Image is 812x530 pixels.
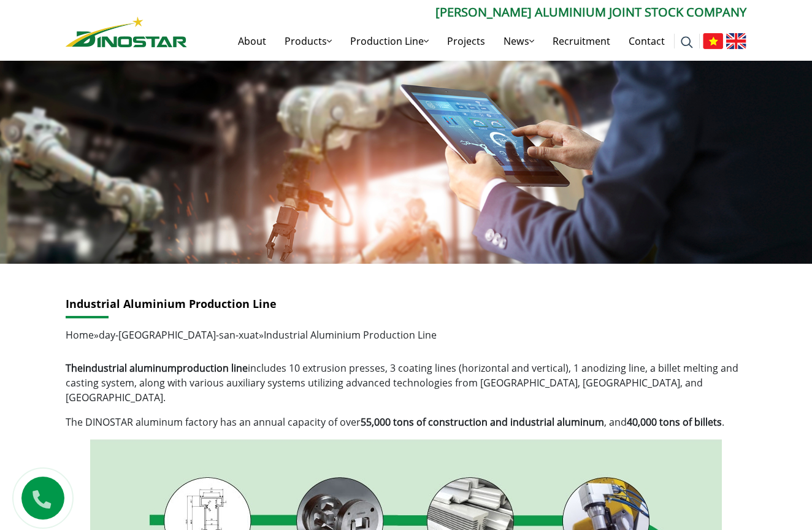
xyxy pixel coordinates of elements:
[264,328,437,342] span: Industrial Aluminium Production Line
[66,17,187,47] img: Nhôm Dinostar
[438,21,494,61] a: Projects
[187,3,746,21] p: [PERSON_NAME] Aluminium Joint Stock Company
[66,361,248,375] strong: The production line
[361,415,604,429] strong: 55,000 tons of construction and industrial aluminum
[66,296,277,311] a: Industrial Aluminium Production Line
[99,328,259,342] a: day-[GEOGRAPHIC_DATA]-san-xuat
[703,33,723,49] img: Tiếng Việt
[341,21,438,61] a: Production Line
[83,361,177,375] a: industrial aluminum
[619,21,674,61] a: Contact
[66,328,94,342] a: Home
[726,33,746,49] img: English
[494,21,543,61] a: News
[66,361,746,405] p: includes 10 extrusion presses, 3 coating lines (horizontal and vertical), 1 anodizing line, a bil...
[681,36,693,48] img: search
[229,21,275,61] a: About
[543,21,619,61] a: Recruitment
[66,328,437,342] span: » »
[627,415,722,429] strong: 40,000 tons of billets
[275,21,341,61] a: Products
[66,415,746,429] p: The DINOSTAR aluminum factory has an annual capacity of over , and .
